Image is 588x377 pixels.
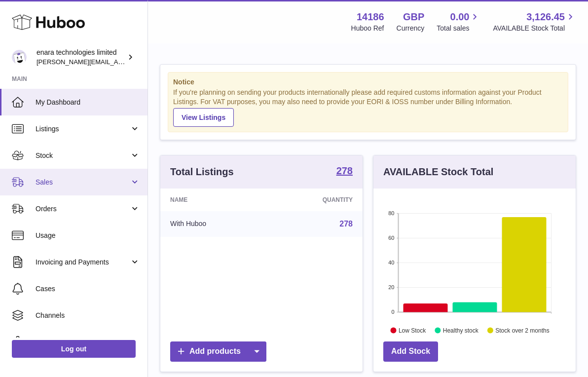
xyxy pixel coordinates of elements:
[12,50,27,65] img: Dee@enara.co
[388,260,394,265] text: 40
[450,10,470,24] span: 0.00
[36,151,130,160] span: Stock
[160,211,267,237] td: With Huboo
[36,311,140,320] span: Channels
[36,231,140,240] span: Usage
[437,24,480,33] span: Total sales
[170,165,234,179] h3: Total Listings
[443,327,479,334] text: Healthy stock
[336,166,353,176] strong: 278
[391,309,394,315] text: 0
[493,24,576,33] span: AVAILABLE Stock Total
[36,284,140,294] span: Cases
[399,327,426,334] text: Low Stock
[493,10,576,33] a: 3,126.45 AVAILABLE Stock Total
[36,178,130,187] span: Sales
[403,10,424,24] strong: GBP
[388,210,394,216] text: 80
[36,258,130,267] span: Invoicing and Payments
[526,10,565,24] span: 3,126.45
[170,341,266,362] a: Add products
[173,77,563,87] strong: Notice
[336,166,353,178] a: 278
[173,88,563,126] div: If you're planning on sending your products internationally please add required customs informati...
[383,165,493,179] h3: AVAILABLE Stock Total
[339,220,353,228] a: 278
[36,124,130,134] span: Listings
[36,98,140,107] span: My Dashboard
[357,10,384,24] strong: 14186
[388,284,394,290] text: 20
[173,108,234,127] a: View Listings
[495,327,549,334] text: Stock over 2 months
[383,341,438,362] a: Add Stock
[37,48,125,67] div: enara technologies limited
[267,188,363,211] th: Quantity
[36,338,140,347] span: Settings
[36,204,130,214] span: Orders
[37,58,198,66] span: [PERSON_NAME][EMAIL_ADDRESS][DOMAIN_NAME]
[160,188,267,211] th: Name
[12,340,136,358] a: Log out
[388,235,394,241] text: 60
[351,24,384,33] div: Huboo Ref
[437,10,480,33] a: 0.00 Total sales
[397,24,425,33] div: Currency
